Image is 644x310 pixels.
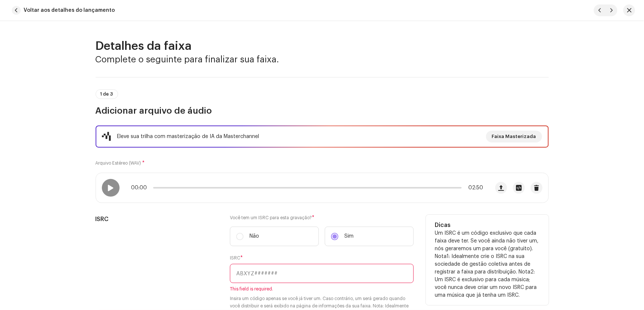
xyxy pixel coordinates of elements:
button: Faixa Masterizada [486,131,542,142]
input: ABXYZ####### [230,264,414,283]
small: Arquivo Estéreo (WAV) [96,161,141,165]
p: Um ISRC é um código exclusivo que cada faixa deve ter. Se você ainda não tiver um, nós geraremos ... [435,230,540,299]
h5: ISRC [96,215,218,224]
h3: Complete o seguinte para finalizar sua faixa. [96,54,549,65]
p: Sim [344,232,354,240]
h2: Detalhes da faixa [96,39,549,54]
span: Faixa Masterizada [492,129,536,144]
label: Você tem um ISRC para esta gravação? [230,215,414,221]
label: ISRC [230,255,243,261]
h5: Dicas [435,221,540,230]
div: Eleve sua trilha com masterização de IA da Masterchannel [117,132,259,141]
span: 02:50 [465,185,483,191]
p: Não [249,232,259,240]
h3: Adicionar arquivo de áudio [96,105,549,117]
span: This field is required. [230,286,414,292]
span: 00:00 [131,185,150,191]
